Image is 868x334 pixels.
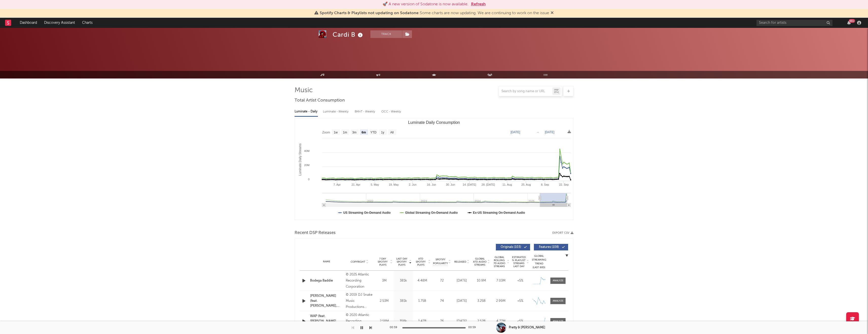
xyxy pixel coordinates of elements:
text: 5. May [371,183,379,186]
text: 21. Apr [352,183,360,186]
span: Spotify Charts & Playlists not updating on Sodatone [320,11,419,15]
text: 14. [DATE] [463,183,476,186]
text: Global Streaming On-Demand Audio [405,211,458,214]
button: Refresh [471,1,486,7]
div: 2.53M [376,299,392,304]
span: Spotify Popularity [433,258,448,265]
text: 3m [352,131,357,134]
span: Released [454,260,466,263]
div: [DATE] [453,299,470,304]
div: [DATE] [453,319,470,324]
div: 2.52B [473,319,490,324]
div: 99 + [849,19,855,23]
div: 76 [433,319,451,324]
text: 25. Aug [521,183,531,186]
div: 3M [376,278,392,283]
div: <5% [512,319,529,324]
div: 381k [395,299,411,304]
div: Cardi B [333,30,364,39]
span: Global ATD Audio Streams [473,257,487,266]
div: Luminate - Daily [295,107,318,116]
text: Luminate Daily Streams [298,143,302,175]
div: © 2020 Atlantic Recording Corporation [346,312,373,330]
span: Originals ( 103 ) [499,246,522,249]
text: 40M [304,149,310,152]
button: Track [370,30,402,38]
div: 381k [395,278,411,283]
div: © 2019 DJ Snake Music Productions Limited, under exclusive license to Geffen Records [346,292,373,310]
button: 99+ [847,21,851,25]
text: YTD [370,131,376,134]
span: Features ( 108 ) [537,246,560,249]
text: 11. Aug [502,183,512,186]
text: 20M [304,164,310,167]
text: 7. Apr [333,183,341,186]
div: Luminate - Weekly [323,107,350,116]
text: [DATE] [545,130,554,134]
text: [DATE] [511,130,520,134]
div: 358k [395,319,411,324]
text: Luminate Daily Consumption [408,120,460,125]
span: Copyright [351,260,365,263]
div: 74 [433,299,451,304]
div: 1.47B [414,319,430,324]
div: 2.99M [492,299,509,304]
a: Charts [79,18,96,28]
a: [PERSON_NAME] (feat. [PERSON_NAME], [PERSON_NAME] & Cardi B) [310,293,343,308]
div: 72 [433,278,451,283]
text: All [390,131,393,134]
div: <5% [512,278,529,283]
a: Bodega Baddie [310,278,343,283]
div: OCC - Weekly [381,107,402,116]
span: Estimated % Playlist Streams Last Day [512,256,526,268]
span: Dismiss [551,11,554,15]
div: 00:59 [390,325,400,331]
div: Name [310,260,343,264]
span: : Some charts are now updating. We are continuing to work on the issue [320,11,549,15]
div: 00:59 [468,325,478,331]
text: 0 [308,178,310,181]
text: 2. Jun [409,183,417,186]
text: 16. Jun [427,183,436,186]
a: Discovery Assistant [41,18,79,28]
text: 28. [DATE] [482,183,495,186]
button: Export CSV [552,231,573,234]
text: 30. Jun [446,183,455,186]
text: 22. Sep [559,183,569,186]
div: 4.48M [414,278,430,283]
text: 8. Sep [541,183,549,186]
div: 🚀 A new version of Sodatone is now available. [383,1,468,7]
button: Originals(103) [496,244,530,250]
svg: Luminate Daily Consumption [295,118,573,220]
text: US Streaming On-Demand Audio [343,211,391,214]
div: 3.25B [473,299,490,304]
div: © 2025 Atlantic Recording Corporation [346,272,373,290]
div: 1.75B [414,299,430,304]
text: 1m [343,131,347,134]
text: 1y [381,131,384,134]
span: Total Artist Consumption [295,97,345,104]
span: Global Rolling 7D Audio Streams [492,256,506,268]
text: → [536,130,539,134]
input: Search by song name or URL [499,89,552,93]
button: Features(108) [534,244,568,250]
div: Global Streaming Trend (Last 60D) [531,254,547,269]
div: 2.58M [376,319,392,324]
span: Recent DSP Releases [295,230,336,236]
text: Ex-US Streaming On-Demand Audio [473,211,525,214]
text: Zoom [322,131,330,134]
text: 1w [334,131,338,134]
div: 4.77M [492,319,509,324]
a: Dashboard [16,18,41,28]
div: Pretty & [PERSON_NAME] [509,325,545,330]
div: BMAT - Weekly [355,107,376,116]
span: Last Day Spotify Plays [395,257,408,266]
text: 19. May [389,183,399,186]
input: Search for artists [756,20,833,26]
div: 10.9M [473,278,490,283]
div: <5% [512,299,529,304]
a: WAP (feat. [PERSON_NAME] Thee Stallion) [310,314,343,329]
